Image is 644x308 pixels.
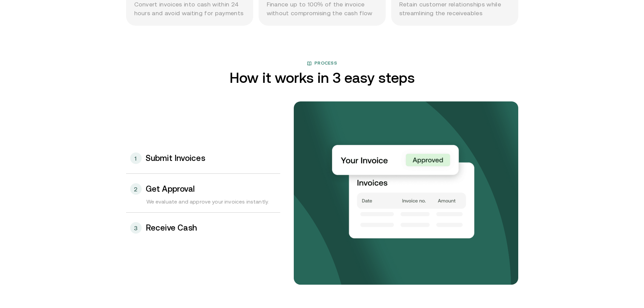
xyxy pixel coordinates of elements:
h2: How it works in 3 easy steps [230,70,415,85]
h3: Receive Cash [146,223,197,232]
div: 2 [130,183,142,195]
span: Process [314,60,337,68]
img: Your payments collected on time. [324,138,505,238]
div: 3 [130,222,142,234]
img: bg [294,101,518,285]
div: We evaluate and approve your invoices instantly. [126,197,280,212]
h3: Submit Invoices [146,154,205,163]
img: book [307,61,312,66]
div: 1 [130,152,142,164]
h3: Get Approval [146,185,195,193]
